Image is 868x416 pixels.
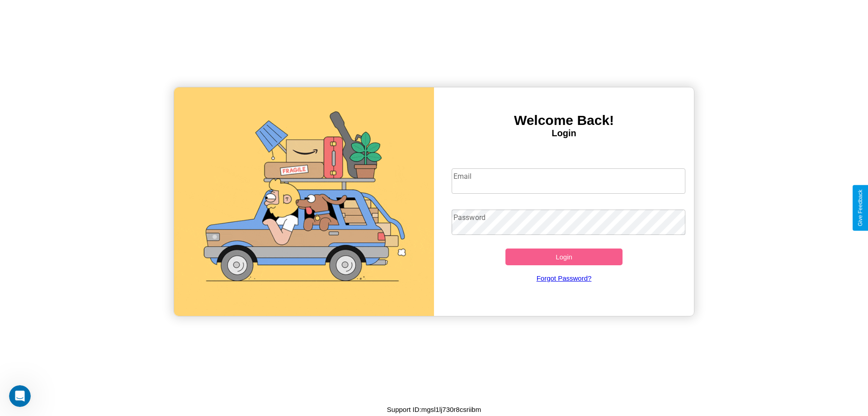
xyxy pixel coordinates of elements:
[505,249,623,265] button: Login
[434,128,694,139] h4: Login
[434,113,694,128] h3: Welcome Back!
[857,190,863,226] div: Give Feedback
[387,403,481,416] p: Support ID: mgsl1lj730r8csriibm
[9,385,31,407] iframe: Intercom live chat
[447,265,681,291] a: Forgot Password?
[174,87,434,316] img: gif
